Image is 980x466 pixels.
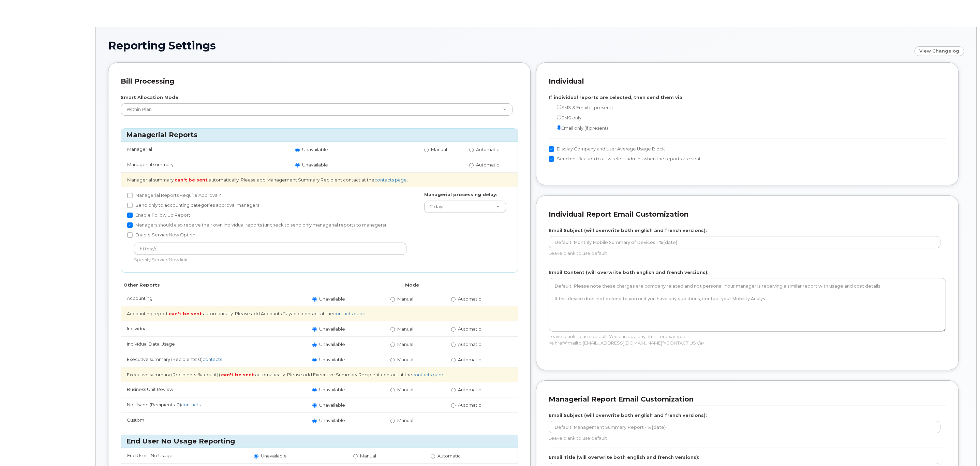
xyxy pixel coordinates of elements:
[451,327,456,332] input: Automatic
[127,191,221,200] label: Managerial Reports Require Approval?
[431,454,435,458] input: Automatic
[390,343,395,347] input: Manual
[127,201,259,209] label: Send only to accounting categories approval managers
[295,163,300,168] input: Unavailable
[302,162,328,168] span: Unavailable
[175,177,208,183] strong: can't be sent
[469,148,474,152] input: Automatic
[397,326,413,332] span: Manual
[333,311,366,316] a: contacts page
[557,125,561,130] input: Email only (if present)
[549,421,940,433] input: Default: Management Summary Report - %{date}
[451,343,456,347] input: Automatic
[312,358,317,362] input: Unavailable
[312,297,317,302] input: Unavailable
[306,279,518,291] th: Mode
[549,454,699,461] label: Email Title (will overwrite both english and french versions):
[451,388,456,392] input: Automatic
[127,232,133,238] input: Enable ServiceNow Option
[549,435,940,441] p: Leave blank to use default
[397,357,413,362] span: Manual
[261,453,287,458] span: Unavailable
[549,395,941,404] h3: Managerial Report Email Customization
[915,46,964,56] a: View Changelog
[390,358,395,362] input: Manual
[476,147,499,152] span: Automatic
[549,114,581,122] label: SMS only
[549,156,554,162] input: Send notification to all wireless admins when the reports are sent
[549,210,941,219] h3: Individual Report Email Customization
[549,412,707,419] label: Email Subject (will overwrite both english and french versions):
[390,419,395,423] input: Manual
[121,397,306,412] td: No Usage (Recipients: 0)
[549,77,941,86] h3: Individual
[390,297,395,302] input: Manual
[203,356,222,362] a: contacts
[127,231,195,239] label: Enable ServiceNow Option
[458,296,481,302] span: Automatic
[121,172,518,187] td: Managerial summary automatically. Please add Management Summary Recipient contact at the .
[451,358,456,362] input: Automatic
[549,269,709,276] label: Email Content (will overwrite both english and french versions):
[319,296,345,302] span: Unavailable
[476,162,499,168] span: Automatic
[169,311,202,316] strong: can't be sent
[121,336,306,352] td: Individual Data Usage
[458,402,481,408] span: Automatic
[108,40,911,52] h1: Reporting Settings
[121,382,306,397] td: Business Unit Review
[424,191,498,198] label: Managerial processing delay:
[312,343,317,347] input: Unavailable
[319,341,345,347] span: Unavailable
[319,357,345,362] span: Unavailable
[121,412,306,428] td: Custom
[458,341,481,347] span: Automatic
[121,291,306,306] td: Accounting
[549,250,940,257] p: Leave blank to use default
[121,352,306,367] td: Executive summary (Recipients: 0)
[121,142,289,157] td: Managerial
[121,448,248,463] td: End User - No Usage
[221,372,254,377] strong: can't be sent
[312,388,317,392] input: Unavailable
[319,418,345,423] span: Unavailable
[397,341,413,347] span: Manual
[458,357,481,362] span: Automatic
[412,372,445,377] a: contacts page
[458,387,481,392] span: Automatic
[127,221,386,229] label: Managers should also receive their own individual reports (uncheck to send only managerial report...
[549,145,665,153] label: Display Company and User Average Usage Block
[431,147,447,152] span: Manual
[549,124,608,132] label: Email only (if present)
[121,279,306,291] th: Other Reports
[549,155,701,163] label: Send notification to all wireless admins when the reports are sent
[390,388,395,392] input: Manual
[254,454,258,458] input: Unavailable
[121,94,178,101] label: Smart Allocation Mode
[127,222,133,228] input: Managers should also receive their own individual reports (uncheck to send only managerial report...
[557,115,561,119] input: SMS only
[549,103,613,112] label: SMS & Email (if present)
[181,402,201,407] a: contacts
[437,453,461,458] span: Automatic
[127,193,133,198] input: Managerial Reports Require Approval?
[397,418,413,423] span: Manual
[312,403,317,408] input: Unavailable
[374,177,407,183] a: contacts page
[121,321,306,336] td: Individual
[121,367,518,382] td: Executive summary (Recipients: %{count}) automatically. Please add Executive Summary Recipient co...
[319,402,345,408] span: Unavailable
[557,105,561,109] input: SMS & Email (if present)
[319,387,345,392] span: Unavailable
[353,454,358,458] input: Manual
[424,148,429,152] input: Manual
[451,297,456,302] input: Automatic
[312,327,317,332] input: Unavailable
[312,419,317,423] input: Unavailable
[390,327,395,332] input: Manual
[134,243,406,255] input: https://...
[549,227,707,234] label: Email Subject (will overwrite both english and french versions):
[121,77,513,86] h3: Bill Processing
[319,326,345,332] span: Unavailable
[121,306,518,321] td: Accounting report automatically. Please add Accounts Payable contact at the .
